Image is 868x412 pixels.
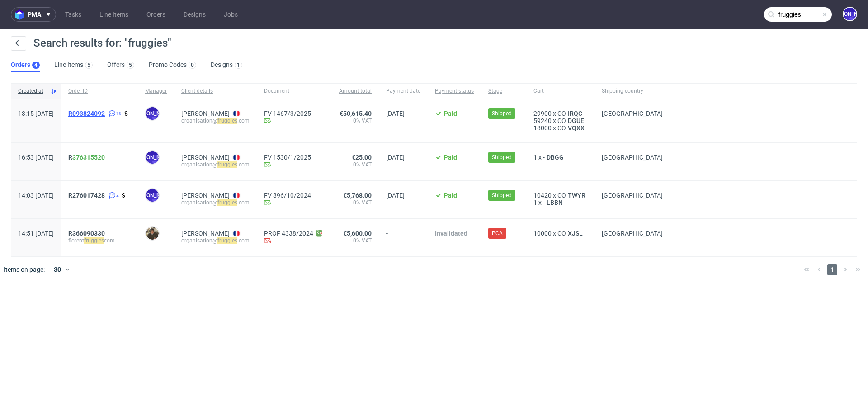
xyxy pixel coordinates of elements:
[146,189,159,202] figcaption: [PERSON_NAME]
[181,199,250,206] div: organisation@ .com
[533,117,552,124] span: 59240
[181,237,250,244] div: organisation@ .com
[602,230,663,237] span: [GEOGRAPHIC_DATA]
[386,192,405,199] span: [DATE]
[557,230,566,237] span: CO
[533,124,552,132] span: 18000
[492,229,503,237] span: PCA
[181,192,230,199] a: [PERSON_NAME]
[68,237,131,244] span: florent com
[129,62,132,68] div: 5
[533,154,537,161] span: 1
[68,192,107,199] a: R276017428
[602,110,663,117] span: [GEOGRAPHIC_DATA]
[15,9,28,20] img: logo
[339,237,372,244] span: 0% VAT
[181,117,250,124] div: organisation@ .com
[11,58,40,72] a: Orders4
[107,58,134,72] a: Offers5
[217,199,237,206] mark: fruggies
[492,109,512,118] span: Shipped
[68,110,105,117] span: R093824092
[533,110,552,117] span: 29900
[141,7,171,22] a: Orders
[339,87,372,95] span: Amount total
[146,107,159,120] figcaption: [PERSON_NAME]
[339,161,372,168] span: 0% VAT
[533,199,537,206] span: 1
[264,87,325,95] span: Document
[264,230,313,237] a: PROF 4338/2024
[566,117,586,124] a: DGUE
[34,62,38,68] div: 4
[181,87,250,95] span: Client details
[827,264,837,275] span: 1
[566,110,584,117] a: IRQC
[84,237,104,244] mark: fruggies
[68,230,105,237] span: R366090330
[488,87,519,95] span: Stage
[844,8,856,20] figcaption: [PERSON_NAME]
[146,227,159,240] img: Nicolas Teissedre
[264,154,325,161] a: FV 1530/1/2025
[178,7,211,22] a: Designs
[107,192,119,199] a: 2
[386,110,405,117] span: [DATE]
[181,110,230,117] a: [PERSON_NAME]
[533,230,552,237] span: 10000
[18,154,54,161] span: 16:53 [DATE]
[18,192,54,199] span: 14:03 [DATE]
[533,199,587,206] div: x
[181,230,230,237] a: [PERSON_NAME]
[386,230,420,246] span: -
[602,87,663,95] span: Shipping country
[343,230,372,237] span: €5,600.00
[149,58,196,72] a: Promo Codes0
[237,62,240,68] div: 1
[28,11,41,18] span: pma
[492,153,512,161] span: Shipped
[11,7,56,22] button: pma
[145,87,167,95] span: Manager
[264,110,325,117] a: FV 1467/3/2025
[386,154,405,161] span: [DATE]
[543,154,545,161] span: -
[68,192,105,199] span: R276017428
[557,110,566,117] span: CO
[545,199,565,206] a: LBBN
[340,110,372,117] span: €50,615.40
[68,110,107,117] a: R093824092
[566,192,587,199] a: TWYR
[68,230,107,237] a: R366090330
[566,230,585,237] span: XJSL
[533,154,587,161] div: x
[146,151,159,164] figcaption: [PERSON_NAME]
[339,117,372,124] span: 0% VAT
[218,7,243,22] a: Jobs
[48,263,65,276] div: 30
[343,192,372,199] span: €5,768.00
[557,124,566,132] span: CO
[533,110,587,117] div: x
[533,124,587,132] div: x
[4,265,45,274] span: Items on page:
[217,118,237,124] mark: fruggies
[72,154,105,161] a: 376315520
[181,154,230,161] a: [PERSON_NAME]
[545,154,566,161] a: DBGG
[211,58,242,72] a: Designs1
[557,117,566,124] span: CO
[533,192,552,199] span: 10420
[566,124,586,132] a: VQXX
[68,87,131,95] span: Order ID
[181,161,250,168] div: organisation@ .com
[602,192,663,199] span: [GEOGRAPHIC_DATA]
[87,62,90,68] div: 5
[107,110,122,117] a: 19
[339,199,372,206] span: 0% VAT
[116,192,119,199] span: 2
